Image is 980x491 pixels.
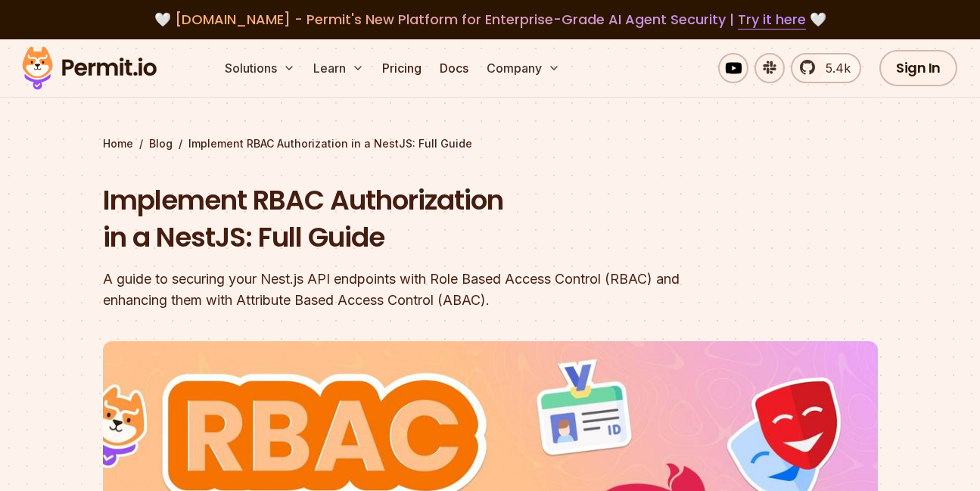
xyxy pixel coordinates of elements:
a: 5.4k [791,53,861,83]
img: Permit logo [15,42,163,94]
a: Docs [434,53,474,83]
span: [DOMAIN_NAME] - Permit's New Platform for Enterprise-Grade AI Agent Security | [175,10,806,29]
a: Blog [149,136,173,151]
span: 5.4k [817,59,851,77]
button: Learn [307,53,370,83]
div: A guide to securing your Nest.js API endpoints with Role Based Access Control (RBAC) and enhancin... [103,269,684,311]
a: Home [103,136,133,151]
h1: Implement RBAC Authorization in a NestJS: Full Guide [103,182,684,256]
a: Sign In [879,50,957,86]
div: / / [103,136,878,151]
button: Company [481,53,566,83]
a: Pricing [376,53,428,83]
button: Solutions [219,53,301,83]
a: Try it here [738,10,806,30]
div: 🤍 🤍 [36,9,944,30]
